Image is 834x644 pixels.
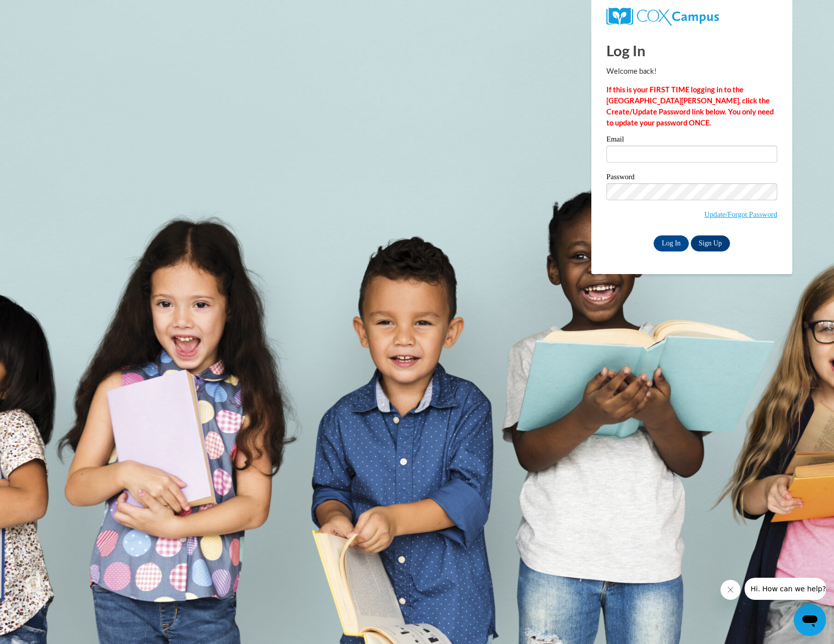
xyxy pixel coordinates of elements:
a: Update/Forgot Password [704,210,777,218]
h1: Log In [606,40,777,61]
iframe: Close message [720,580,741,600]
label: Email [606,136,777,146]
iframe: Button to launch messaging window [794,604,826,636]
img: COX Campus [606,8,719,26]
label: Password [606,173,777,183]
iframe: Message from company [745,578,826,600]
input: Log In [654,235,689,251]
a: COX Campus [606,8,777,26]
strong: If this is your FIRST TIME logging in to the [GEOGRAPHIC_DATA][PERSON_NAME], click the Create/Upd... [606,85,774,127]
p: Welcome back! [606,66,777,77]
a: Sign Up [691,235,730,251]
